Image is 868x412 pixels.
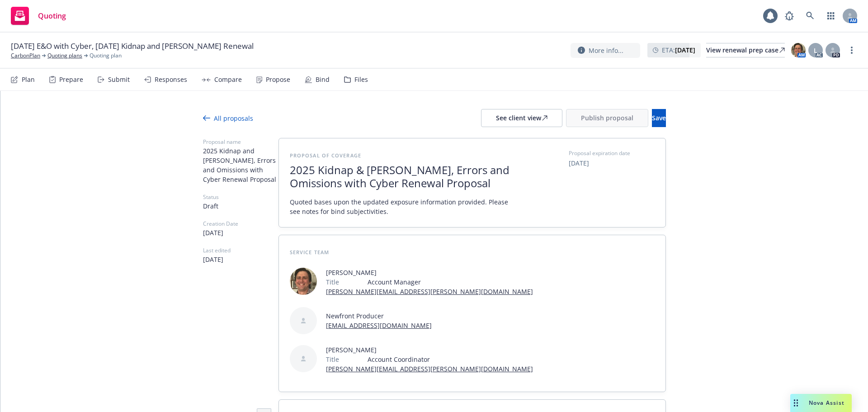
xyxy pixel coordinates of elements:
span: 2025 Kidnap & [PERSON_NAME], Errors and Omissions with Cyber Renewal Proposal [290,164,511,190]
div: Compare [214,76,242,83]
img: employee photo [290,268,317,295]
a: [EMAIL_ADDRESS][DOMAIN_NAME] [326,321,432,330]
span: 2025 Kidnap and [PERSON_NAME], Errors and Omissions with Cyber Renewal Proposal [203,146,278,184]
span: Service Team [290,249,329,256]
span: Proposal of coverage [290,152,361,159]
button: [DATE] [569,158,589,168]
span: L [814,46,817,55]
span: Nova Assist [809,399,844,407]
span: Title [326,277,339,287]
div: Files [354,76,368,83]
span: Quoting [38,12,66,19]
span: Draft [203,201,278,211]
span: Proposal expiration date [569,149,630,157]
a: Quoting plans [47,52,82,60]
span: Last edited [203,246,278,255]
span: Newfront Producer [326,311,432,321]
span: Status [203,193,278,201]
a: more [846,45,857,56]
button: More info... [571,43,640,58]
span: Quoted bases upon the updated exposure information provided. Please see notes for bind subjectivi... [290,197,511,216]
div: Submit [108,76,130,83]
div: Drag to move [790,394,802,412]
span: Account Coordinator [368,355,533,364]
a: Switch app [822,7,840,25]
span: [PERSON_NAME] [326,345,533,355]
span: Publish proposal [581,114,633,122]
img: photo [791,43,806,57]
a: [PERSON_NAME][EMAIL_ADDRESS][PERSON_NAME][DOMAIN_NAME] [326,365,533,373]
a: [PERSON_NAME][EMAIL_ADDRESS][PERSON_NAME][DOMAIN_NAME] [326,287,533,296]
div: Propose [266,76,290,83]
span: [DATE] [203,255,278,264]
strong: [DATE] [675,46,695,54]
span: Creation Date [203,220,278,228]
span: More info... [589,46,623,55]
span: ETA : [662,45,695,55]
a: Search [801,7,819,25]
span: [DATE] [203,228,278,237]
button: Nova Assist [790,394,852,412]
span: Proposal name [203,138,278,146]
span: [DATE] E&O with Cyber, [DATE] Kidnap and [PERSON_NAME] Renewal [11,41,254,52]
div: Responses [155,76,187,83]
button: See client view [481,109,562,127]
span: Save [652,114,666,122]
div: View renewal prep case [706,43,785,57]
a: View renewal prep case [706,43,785,57]
a: Report a Bug [780,7,798,25]
button: Save [652,109,666,127]
span: [PERSON_NAME] [326,268,533,277]
span: Account Manager [368,277,533,287]
span: Title [326,355,339,364]
div: Prepare [59,76,83,83]
div: All proposals [203,114,253,123]
a: Quoting [7,3,70,28]
a: CarbonPlan [11,52,40,60]
div: See client view [496,109,547,127]
span: Quoting plan [90,52,122,60]
div: Bind [316,76,330,83]
button: Publish proposal [566,109,648,127]
div: Plan [22,76,35,83]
